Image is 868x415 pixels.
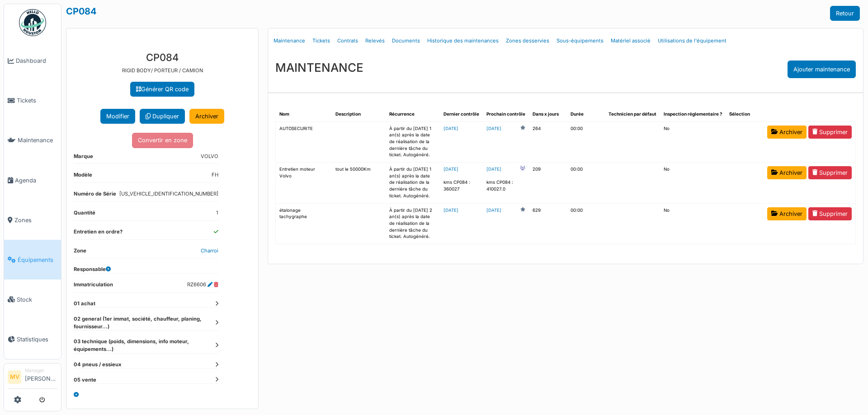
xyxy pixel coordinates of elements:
span: Équipements [18,256,57,264]
a: Historique des maintenances [424,30,502,51]
td: À partir du [DATE] 2 an(s) après la date de réalisation de la dernière tâche du ticket. Autogénéré. [386,203,440,244]
td: tout le 50000Km [332,163,386,203]
a: Contrats [334,30,362,51]
td: AUTOSECURITE [276,121,332,162]
dt: Marque [74,153,93,164]
span: translation missing: fr.shared.no [664,126,670,131]
a: [DATE] [486,207,501,214]
a: Archiver [189,109,224,124]
span: Maintenance [18,136,57,145]
a: [DATE] [443,167,458,172]
dd: FH [212,171,218,179]
th: Description [332,107,386,121]
th: Technicien par défaut [605,107,660,121]
dt: Quantité [74,209,95,220]
a: Zones [4,200,61,240]
a: [DATE] [443,126,458,131]
a: Retour [830,6,860,21]
a: Tickets [4,81,61,121]
dd: VOLVO [201,153,218,160]
dt: Zone [74,247,86,258]
td: 00:00 [567,121,605,162]
a: [DATE] [486,166,501,173]
a: Documents [388,30,424,51]
dt: 03 technique (poids, dimensions, info moteur, équipements...) [74,338,218,353]
td: Entretien moteur Volvo [276,163,332,203]
li: MV [8,370,21,384]
td: 00:00 [567,163,605,203]
td: 209 [529,163,567,203]
button: Modifier [100,109,135,124]
span: Agenda [15,176,57,185]
dd: 1 [216,209,218,217]
a: Archiver [767,126,807,139]
a: Zones desservies [502,30,553,51]
dt: Entretien en ordre? [74,228,123,239]
a: Archiver [767,207,807,220]
td: kms CP084 : 410027.0 [483,163,529,203]
dd: RZ6606 [187,281,218,289]
th: Dans x jours [529,107,567,121]
a: Sous-équipements [553,30,607,51]
div: Manager [25,367,57,374]
a: Archiver [767,166,807,179]
div: Ajouter maintenance [788,61,856,78]
a: Supprimer [808,126,852,139]
a: MV Manager[PERSON_NAME] [8,367,57,389]
dd: [US_VEHICLE_IDENTIFICATION_NUMBER] [119,190,218,198]
th: Durée [567,107,605,121]
dt: Responsable [74,266,111,273]
td: À partir du [DATE] 1 an(s) après la date de réalisation de la dernière tâche du ticket. Autogénéré. [386,163,440,203]
th: Nom [276,107,332,121]
dt: Immatriculation [74,281,113,292]
span: Statistiques [17,335,57,344]
a: Supprimer [808,166,852,179]
a: CP084 [66,6,97,17]
span: Zones [14,216,57,224]
a: Utilisations de l'équipement [654,30,730,51]
dt: Modèle [74,171,92,182]
a: Matériel associé [607,30,654,51]
a: Supprimer [808,207,852,220]
a: Statistiques [4,319,61,359]
dt: 02 general (1er immat, société, chauffeur, planing, fournisseur...) [74,315,218,331]
dt: Numéro de Série [74,190,116,201]
a: Tickets [309,30,334,51]
span: Dashboard [16,56,57,65]
dt: 05 vente [74,376,218,384]
a: Générer QR code [130,82,194,97]
th: Inspection réglementaire ? [660,107,726,121]
span: translation missing: fr.shared.no [664,167,670,172]
a: [DATE] [443,208,458,213]
td: À partir du [DATE] 1 an(s) après la date de réalisation de la dernière tâche du ticket. Autogénéré. [386,121,440,162]
dt: 04 pneus / essieux [74,361,218,368]
th: Sélection [726,107,764,121]
a: Charroi [201,247,218,254]
a: Dashboard [4,41,61,81]
span: Tickets [17,96,57,105]
a: [DATE] [486,126,501,132]
a: Relevés [362,30,388,51]
th: Récurrence [386,107,440,121]
th: Dernier contrôle [440,107,483,121]
a: Maintenance [4,121,61,160]
h3: CP084 [74,51,251,63]
td: 00:00 [567,203,605,244]
th: Prochain contrôle [483,107,529,121]
a: Agenda [4,160,61,200]
dt: 01 achat [74,300,218,308]
li: [PERSON_NAME] [25,367,57,387]
td: étalonage tachygraphe [276,203,332,244]
h3: MAINTENANCE [275,61,363,75]
span: translation missing: fr.shared.no [664,208,670,213]
td: kms CP084 : 360027 [440,163,483,203]
a: Maintenance [270,30,309,51]
td: 629 [529,203,567,244]
td: 264 [529,121,567,162]
img: Badge_color-CXgf-gQk.svg [19,9,46,36]
span: Stock [17,295,57,304]
p: RIGID BODY/ PORTEUR / CAMION [74,67,251,75]
a: Équipements [4,240,61,280]
a: Dupliquer [140,109,185,124]
a: Stock [4,280,61,319]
